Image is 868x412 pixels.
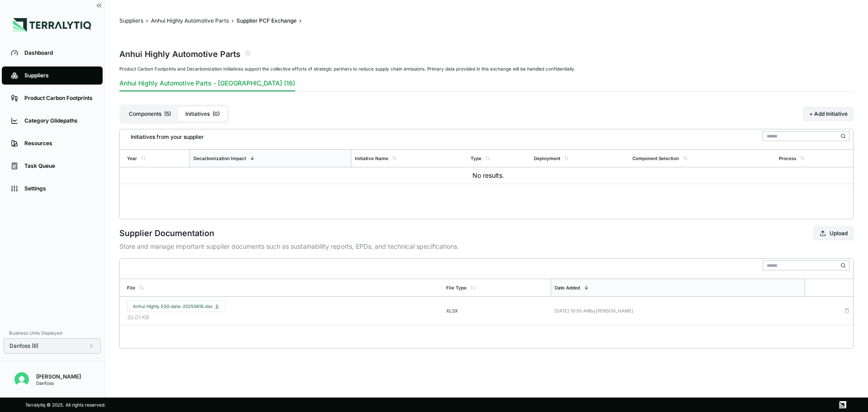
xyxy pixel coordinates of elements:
button: Suppliers [119,17,143,24]
img: Logo [13,18,91,32]
div: Dashboard [24,49,94,57]
div: [PERSON_NAME] [36,373,81,380]
div: Danfoss [36,380,81,386]
span: Danfoss (6) [9,342,38,350]
button: Upload [814,227,854,240]
div: Category Glidepaths [24,117,94,124]
button: Supplier PCF Exchange [236,17,297,24]
div: Business Units Displayed [4,327,101,338]
button: Anhui Highly ESG data-20250618.xlsx [127,300,226,312]
span: Anhui Highly ESG data-20250618.xlsx [133,303,220,309]
div: Component Selection [632,156,679,161]
span: 33.01 KB [127,314,439,321]
span: › [299,17,302,24]
img: Cornelia Jonsson [14,372,29,387]
span: ( 5 ) [164,110,171,118]
span: ( 0 ) [212,110,220,118]
td: XLSX [443,297,551,325]
div: Process [779,156,796,161]
div: Suppliers [24,72,94,79]
div: Task Queue [24,162,94,170]
div: Initiatives from your supplier [123,130,204,141]
div: Product Carbon Footprints and Decarbonization Initiatives support the collective efforts of strat... [119,66,854,71]
td: No results. [120,167,853,184]
div: File [127,285,135,290]
h2: Supplier Documentation [119,227,214,240]
button: Open user button [11,369,33,390]
span: › [231,17,234,24]
div: Product Carbon Footprints [24,95,94,102]
button: Anhui Highly Automotive Parts [151,17,229,24]
div: File Type [446,285,467,290]
button: Components(5) [122,107,178,121]
div: Decarbonization Impact [193,156,246,161]
div: Year [127,156,137,161]
div: [DATE] 10:55 AM by [PERSON_NAME] [554,308,802,313]
div: Settings [24,185,94,192]
button: Anhui Highly Automotive Parts - [GEOGRAPHIC_DATA] (16) [119,79,295,91]
div: Deployment [534,156,560,161]
button: + Add Initiative [803,107,854,121]
p: Store and manage important supplier documents such as sustainability reports, EPDs, and technical... [119,242,854,251]
span: › [146,17,148,24]
div: Resources [24,140,94,147]
div: Anhui Highly Automotive Parts [119,47,241,60]
button: Initiatives(0) [178,107,227,121]
div: Date Added [555,285,580,290]
div: Initiative Name [355,156,388,161]
div: Type [471,156,481,161]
